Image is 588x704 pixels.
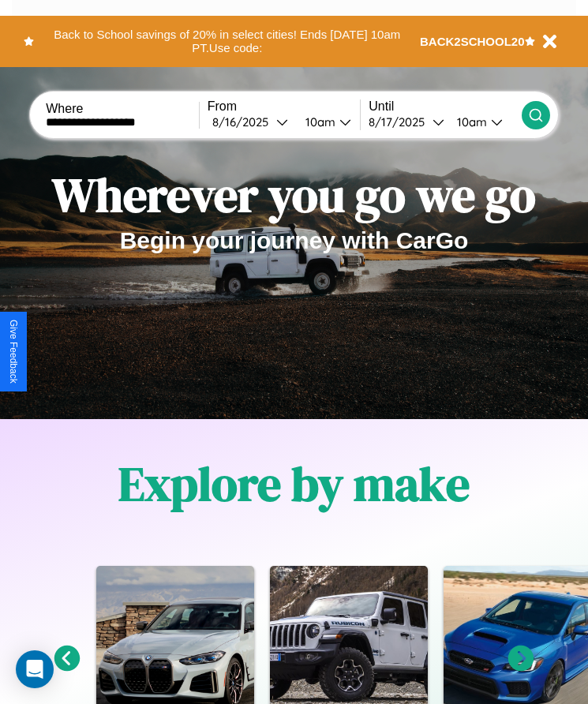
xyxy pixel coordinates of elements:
[8,320,19,384] div: Give Feedback
[212,114,276,129] div: 8 / 16 / 2025
[369,99,522,114] label: Until
[293,114,361,130] button: 10am
[420,35,525,48] b: BACK2SCHOOL20
[298,114,339,129] div: 10am
[16,650,54,688] div: Open Intercom Messenger
[444,114,522,130] button: 10am
[369,114,433,129] div: 8 / 17 / 2025
[449,114,491,129] div: 10am
[34,24,420,59] button: Back to School savings of 20% in select cities! Ends [DATE] 10am PT.Use code:
[208,114,293,130] button: 8/16/2025
[118,451,470,516] h1: Explore by make
[46,102,199,116] label: Where
[208,99,361,114] label: From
